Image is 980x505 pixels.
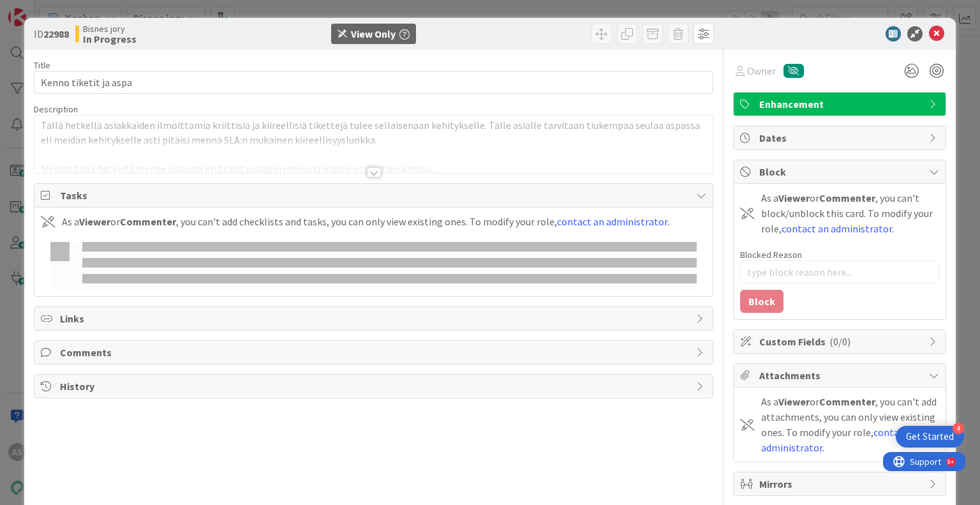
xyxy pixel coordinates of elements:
[83,34,137,44] b: In Progress
[34,71,713,94] input: type card name here...
[83,24,137,34] span: Bisnes jory
[778,395,810,408] b: Viewer
[819,192,875,204] b: Commenter
[60,311,689,326] span: Links
[120,215,176,228] b: Commenter
[829,335,850,348] span: ( 0/0 )
[60,379,689,394] span: History
[761,190,939,236] div: As a or , you can't block/unblock this card. To modify your role, .
[740,249,802,260] label: Blocked Reason
[778,192,810,204] b: Viewer
[759,476,923,492] span: Mirrors
[759,334,923,349] span: Custom Fields
[43,27,69,40] b: 22988
[759,368,923,383] span: Attachments
[351,26,396,41] div: View Only
[60,345,689,360] span: Comments
[41,118,706,147] p: Tällä hetkellä asiakkaiden ilmoittamia kriittisiä ja kiireellisiä tikettejä tulee sellaisenaan ke...
[906,430,954,443] div: Get Started
[759,96,923,112] span: Enhancement
[953,423,964,434] div: 4
[27,2,58,17] span: Support
[64,5,71,15] div: 9+
[819,395,875,408] b: Commenter
[62,214,669,229] div: As a or , you can't add checklists and tasks, you can only view existing ones. To modify your rol...
[34,59,50,71] label: Title
[896,426,964,448] div: Open Get Started checklist, remaining modules: 4
[79,215,110,228] b: Viewer
[60,188,689,203] span: Tasks
[782,222,892,235] a: contact an administrator
[747,63,776,79] span: Owner
[759,164,923,179] span: Block
[34,103,78,115] span: Description
[34,26,69,41] span: ID
[740,290,783,313] button: Block
[761,394,939,455] div: As a or , you can't add attachments, you can only view existing ones. To modify your role, .
[759,130,923,146] span: Dates
[557,215,667,228] a: contact an administrator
